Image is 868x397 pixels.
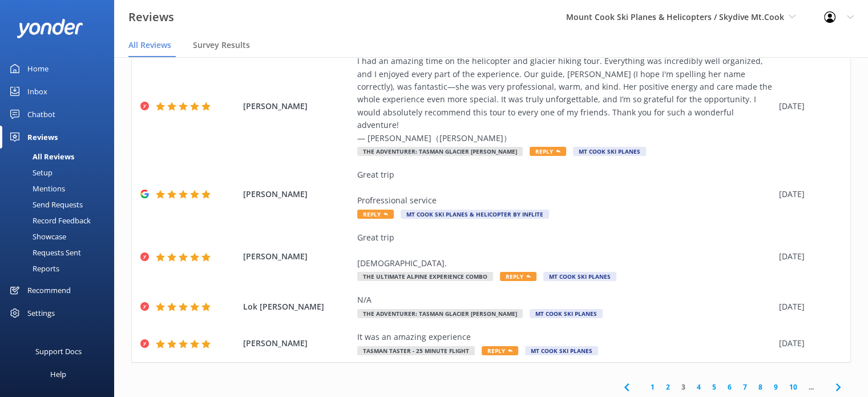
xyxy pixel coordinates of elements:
[357,231,773,270] div: Great trip [DEMOGRAPHIC_DATA].
[357,346,475,355] span: Tasman Taster - 25 minute flight
[779,250,836,263] div: [DATE]
[753,382,768,392] a: 8
[7,244,81,260] div: Requests Sent
[530,309,603,318] span: Mt Cook Ski Planes
[7,244,114,260] a: Requests Sent
[357,331,773,343] div: It was an amazing experience
[50,363,66,386] div: Help
[7,149,74,165] div: All Reviews
[7,197,114,212] a: Send Requests
[7,181,65,197] div: Mentions
[193,39,250,51] span: Survey Results
[525,346,598,355] span: Mt Cook Ski Planes
[7,260,114,276] a: Reports
[128,39,171,51] span: All Reviews
[27,57,49,80] div: Home
[660,382,676,392] a: 2
[543,272,616,281] span: Mt Cook Ski Planes
[768,382,784,392] a: 9
[243,337,352,350] span: [PERSON_NAME]
[566,11,784,22] span: Mount Cook Ski Planes & Helicopters / Skydive Mt.Cook
[27,80,47,103] div: Inbox
[357,169,773,207] div: Great trip Profressional service
[357,272,493,281] span: The Ultimate Alpine Experience Combo
[7,149,114,165] a: All Reviews
[357,294,773,306] div: N/A
[500,272,536,281] span: Reply
[243,100,352,113] span: [PERSON_NAME]
[128,8,174,26] h3: Reviews
[722,382,737,392] a: 6
[779,188,836,200] div: [DATE]
[7,165,53,181] div: Setup
[7,181,114,197] a: Mentions
[401,210,549,219] span: Mt Cook Ski Planes & Helicopter by INFLITE
[676,382,691,392] a: 3
[27,279,71,302] div: Recommend
[357,309,523,318] span: The Adventurer: Tasman Glacier [PERSON_NAME]
[779,100,836,113] div: [DATE]
[7,260,59,276] div: Reports
[7,228,66,244] div: Showcase
[27,302,55,324] div: Settings
[7,165,114,181] a: Setup
[530,147,566,156] span: Reply
[691,382,706,392] a: 4
[17,19,83,38] img: yonder-white-logo.png
[573,147,646,156] span: Mt Cook Ski Planes
[7,228,114,244] a: Showcase
[779,337,836,350] div: [DATE]
[803,382,819,392] span: ...
[27,126,58,149] div: Reviews
[706,382,722,392] a: 5
[779,300,836,313] div: [DATE]
[7,197,83,212] div: Send Requests
[243,300,352,313] span: Lok [PERSON_NAME]
[35,340,82,363] div: Support Docs
[7,212,114,228] a: Record Feedback
[482,346,518,355] span: Reply
[7,212,91,228] div: Record Feedback
[243,188,352,200] span: [PERSON_NAME]
[784,382,803,392] a: 10
[645,382,660,392] a: 1
[357,55,773,145] div: I had an amazing time on the helicopter and glacier hiking tour. Everything was incredibly well o...
[357,210,394,219] span: Reply
[27,103,55,126] div: Chatbot
[357,147,523,156] span: The Adventurer: Tasman Glacier [PERSON_NAME]
[737,382,753,392] a: 7
[243,250,352,263] span: [PERSON_NAME]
